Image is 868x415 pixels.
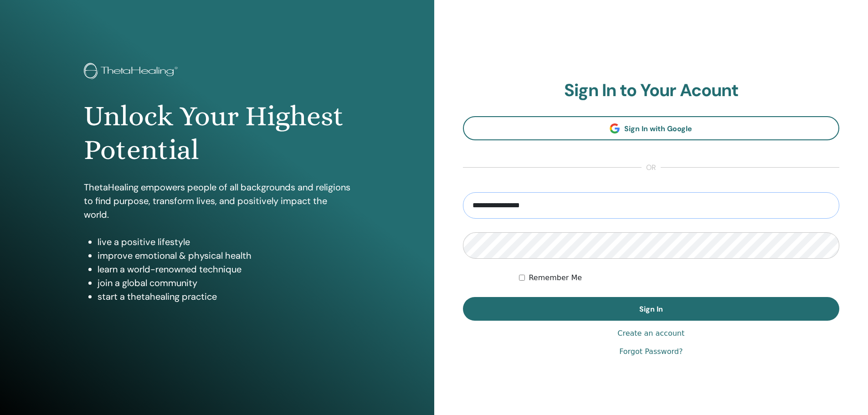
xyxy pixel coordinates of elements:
[84,99,350,167] h1: Unlock Your Highest Potential
[519,272,839,283] div: Keep me authenticated indefinitely or until I manually logout
[98,262,350,276] li: learn a world-renowned technique
[529,272,582,283] label: Remember Me
[619,346,683,357] a: Forgot Password?
[463,297,840,321] button: Sign In
[617,328,684,339] a: Create an account
[463,116,840,140] a: Sign In with Google
[642,162,661,173] span: or
[624,124,692,133] span: Sign In with Google
[98,290,350,303] li: start a thetahealing practice
[84,180,350,221] p: ThetaHealing empowers people of all backgrounds and religions to find purpose, transform lives, a...
[639,304,663,314] span: Sign In
[98,249,350,262] li: improve emotional & physical health
[463,80,840,101] h2: Sign In to Your Acount
[98,276,350,290] li: join a global community
[98,235,350,249] li: live a positive lifestyle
